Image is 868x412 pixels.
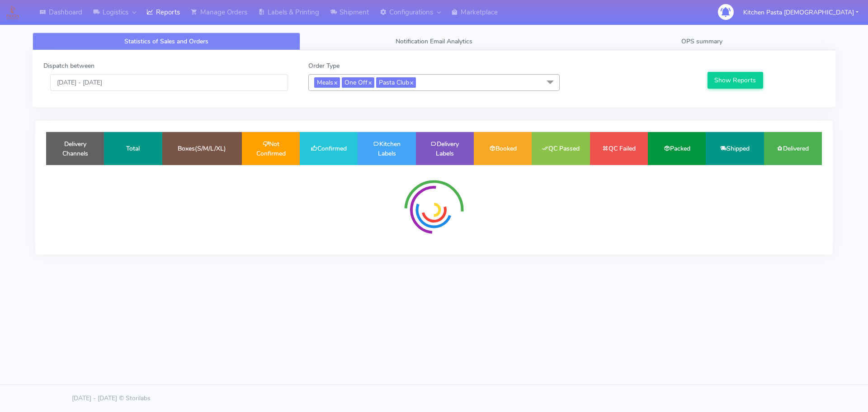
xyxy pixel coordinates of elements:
td: Not Confirmed [242,132,300,165]
button: Show Reports [708,72,763,89]
a: x [333,77,337,87]
td: Shipped [706,132,764,165]
a: x [409,77,413,87]
span: OPS summary [681,37,722,46]
td: Boxes(S/M/L/XL) [162,132,242,165]
ul: Tabs [33,33,835,50]
td: QC Passed [532,132,590,165]
span: Statistics of Sales and Orders [124,37,208,46]
span: Notification Email Analytics [396,37,472,46]
td: Total [104,132,162,165]
td: Confirmed [300,132,358,165]
td: Booked [474,132,532,165]
img: spinner-radial.svg [400,176,468,244]
td: Delivery Labels [416,132,474,165]
td: QC Failed [590,132,648,165]
input: Pick the Daterange [50,74,288,91]
label: Order Type [308,61,340,71]
span: Meals [314,77,340,88]
label: Dispatch between [43,61,94,71]
span: Pasta Club [376,77,416,88]
td: Packed [648,132,706,165]
td: Kitchen Labels [358,132,415,165]
td: Delivered [764,132,822,165]
a: x [368,77,372,87]
button: Kitchen Pasta [DEMOGRAPHIC_DATA] [736,3,865,22]
span: One Off [342,77,374,88]
td: Delivery Channels [46,132,104,165]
